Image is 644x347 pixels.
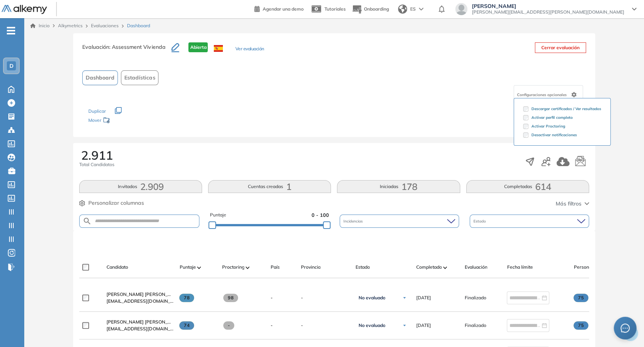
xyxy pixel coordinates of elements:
span: Más filtros [556,200,581,208]
img: [missing "en.ARROW_ALT" translation] [443,266,447,269]
img: arrow [419,8,423,11]
a: Evaluaciones [91,23,119,28]
span: Personalizar columnas [88,199,144,207]
span: [DATE] [416,322,431,329]
button: Dashboard [82,70,118,85]
span: Activar perfil completo [531,115,573,120]
span: 0 - 100 [312,212,329,219]
span: No evaluado [358,295,385,301]
span: [EMAIL_ADDRESS][DOMAIN_NAME] [107,298,173,305]
img: [missing "en.ARROW_ALT" translation] [246,266,249,269]
span: - [223,321,234,330]
h3: Evaluación [82,42,171,58]
span: Estado [473,218,487,224]
span: Estadísticas [124,74,155,82]
button: Cuentas creadas1 [208,180,331,193]
span: - [270,322,272,329]
span: 98 [223,294,238,302]
span: Proctoring [222,264,244,271]
span: [DATE] [416,294,431,301]
div: Mover [88,114,164,128]
div: Incidencias [340,215,459,228]
i: - [7,30,15,31]
span: Abierta [188,42,208,52]
span: D [9,63,14,69]
button: Ver evaluación [235,45,264,53]
button: Onboarding [352,1,389,17]
span: Agendar una demo [263,6,304,12]
div: Estado [470,215,589,228]
span: Tutoriales [324,6,346,12]
div: Configuraciones opcionales [514,85,583,104]
span: Dashboard [86,74,114,82]
span: Personas - [PERSON_NAME] [573,264,614,271]
button: Cerrar evaluación [535,42,586,53]
span: Provincia [301,264,320,271]
span: Puntaje [179,264,196,271]
span: - [270,294,272,301]
span: 74 [179,321,194,330]
img: Logo [2,5,47,14]
span: Configuraciones opcionales [517,92,568,98]
button: Estadísticas [121,70,158,85]
span: message [620,324,630,333]
button: Más filtros [556,200,589,208]
span: Dashboard [127,22,150,29]
img: SEARCH_ALT [83,216,92,226]
span: - [301,294,349,301]
span: Desactivar notificaciones [531,132,577,138]
a: [PERSON_NAME] [PERSON_NAME] [PERSON_NAME][EMAIL_ADDRESS][DOMAIN_NAME] [107,319,173,325]
span: 75 [573,294,588,302]
span: Fecha límite [507,264,533,271]
span: Evaluación [464,264,487,271]
span: Estado [355,264,370,271]
button: Iniciadas178 [337,180,460,193]
span: Finalizado [464,294,486,301]
span: ES [410,6,416,12]
span: Descargar certificados / Ver resultados [531,106,601,112]
button: Personalizar columnas [79,199,144,207]
span: No evaluado [358,322,385,328]
img: ESP [214,45,223,52]
a: [PERSON_NAME] [PERSON_NAME] [EMAIL_ADDRESS][DOMAIN_NAME] [107,291,173,298]
span: País [270,264,279,271]
span: Total Candidatos [79,161,114,168]
span: [PERSON_NAME][EMAIL_ADDRESS][PERSON_NAME][DOMAIN_NAME] [472,9,624,15]
span: : Assessment Vivienda [109,44,165,50]
img: [missing "en.ARROW_ALT" translation] [197,266,201,269]
span: Incidencias [343,218,364,224]
img: world [398,5,407,14]
span: Finalizado [464,322,486,329]
img: Ícono de flecha [402,323,407,328]
span: Puntaje [210,212,226,219]
span: Alkymetrics [58,23,83,28]
span: [EMAIL_ADDRESS][DOMAIN_NAME] [107,325,173,332]
a: Inicio [30,22,50,29]
span: 2.911 [81,149,113,161]
span: Activar Proctoring [531,123,565,129]
span: 78 [179,294,194,302]
span: Completado [416,264,442,271]
span: Onboarding [364,6,389,12]
span: Candidato [107,264,128,271]
span: [PERSON_NAME] [PERSON_NAME] [EMAIL_ADDRESS][DOMAIN_NAME] [107,291,261,297]
span: - [301,322,349,329]
span: 75 [573,321,588,330]
span: [PERSON_NAME] [472,3,624,9]
a: Agendar una demo [254,4,304,13]
button: Invitados2.909 [79,180,202,193]
span: [PERSON_NAME] [PERSON_NAME] [PERSON_NAME][EMAIL_ADDRESS][DOMAIN_NAME] [107,319,298,325]
img: Ícono de flecha [402,296,407,300]
button: Completadas614 [466,180,589,193]
span: Duplicar [88,108,106,114]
